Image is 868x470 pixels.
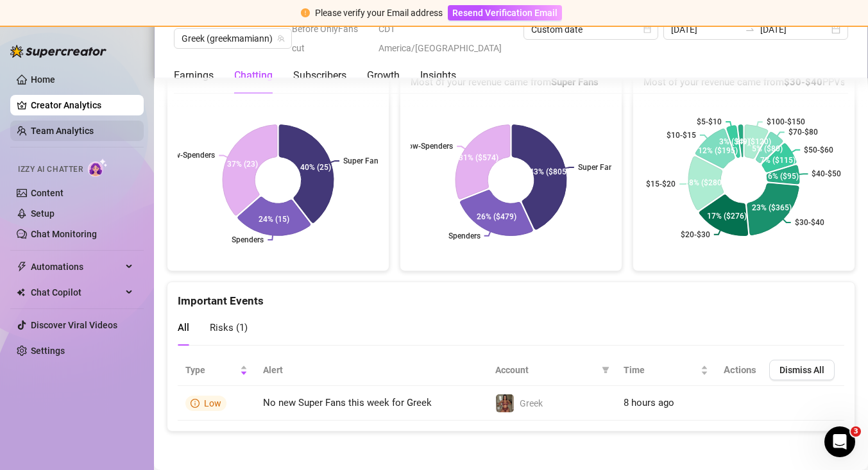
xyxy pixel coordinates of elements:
[760,22,829,37] input: End date
[745,24,755,35] span: to
[745,24,755,35] span: swap-right
[367,68,400,83] div: Growth
[255,355,488,386] th: Alert
[812,169,841,178] text: $40-$50
[234,68,273,83] div: Chatting
[599,360,612,380] span: filter
[31,126,94,136] a: Team Analytics
[804,145,833,154] text: $50-$60
[18,164,83,176] span: Izzy AI Chatter
[824,426,855,457] iframe: Intercom live chat
[452,8,557,18] span: Resend Verification Email
[616,355,716,386] th: Time
[851,426,861,437] span: 3
[448,5,562,21] button: Resend Verification Email
[404,142,453,151] text: Low-Spenders
[646,180,676,189] text: $15-$20
[496,394,514,412] img: Greek
[795,218,824,227] text: $30-$40
[788,128,818,137] text: $70-$80
[420,68,456,83] div: Insights
[578,163,617,172] text: Super Fans
[520,398,543,408] span: Greek
[495,363,597,377] span: Account
[185,363,237,377] span: Type
[174,68,214,83] div: Earnings
[10,45,106,58] img: logo-BBDzfeDw.svg
[31,256,122,277] span: Automations
[31,282,122,303] span: Chat Copilot
[779,365,824,375] span: Dismiss All
[204,398,221,408] span: Low
[210,322,248,333] span: Risks ( 1 )
[293,68,346,83] div: Subscribers
[681,230,710,239] text: $20-$30
[301,8,310,17] span: exclamation-circle
[31,74,55,85] a: Home
[178,355,255,386] th: Type
[166,151,215,160] text: Low-Spenders
[667,130,696,139] text: $10-$15
[624,397,674,408] span: 8 hours ago
[31,320,117,330] a: Discover Viral Videos
[769,360,835,380] button: Dismiss All
[178,282,844,310] div: Important Events
[767,117,805,126] text: $100-$150
[182,29,284,48] span: Greek (greekmamiann)
[178,322,189,333] span: All
[17,288,25,297] img: Chat Copilot
[88,158,108,177] img: AI Chatter
[263,397,432,408] span: No new Super Fans this week for Greek
[191,399,200,408] span: info-circle
[697,117,722,126] text: $5-$10
[31,346,65,356] a: Settings
[448,231,481,240] text: Spenders
[379,19,516,58] span: CDT America/[GEOGRAPHIC_DATA]
[343,156,382,165] text: Super Fans
[17,262,27,272] span: thunderbolt
[315,6,443,20] div: Please verify your Email address
[724,364,756,376] span: Actions
[531,20,651,39] span: Custom date
[31,208,55,219] a: Setup
[31,229,97,239] a: Chat Monitoring
[643,26,651,33] span: calendar
[624,363,698,377] span: Time
[277,35,285,42] span: team
[31,188,64,198] a: Content
[602,366,609,374] span: filter
[671,22,740,37] input: Start date
[232,235,264,244] text: Spenders
[31,95,133,115] a: Creator Analytics
[292,19,371,58] span: Before OnlyFans cut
